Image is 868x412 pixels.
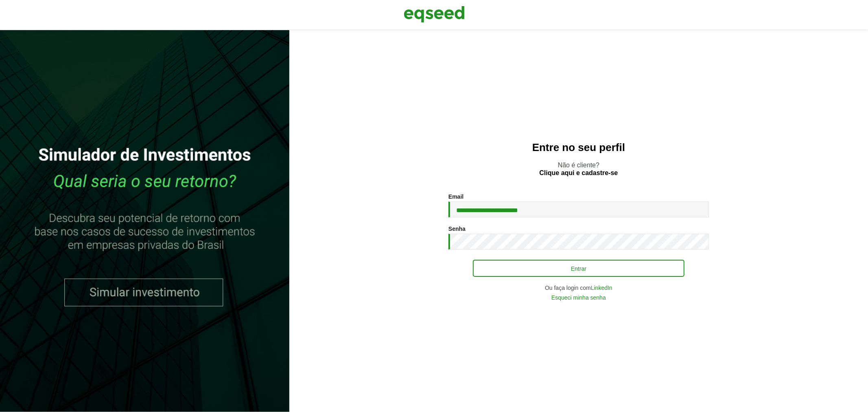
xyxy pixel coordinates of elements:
label: Senha [448,226,466,232]
p: Não é cliente? [306,161,852,177]
a: LinkedIn [591,285,612,291]
div: Ou faça login com [448,285,709,291]
img: EqSeed Logo [404,4,465,24]
label: Email [448,194,464,199]
button: Entrar [473,260,684,277]
a: Clique aqui e cadastre-se [540,170,618,176]
h2: Entre no seu perfil [306,142,852,153]
a: Esqueci minha senha [551,295,606,300]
